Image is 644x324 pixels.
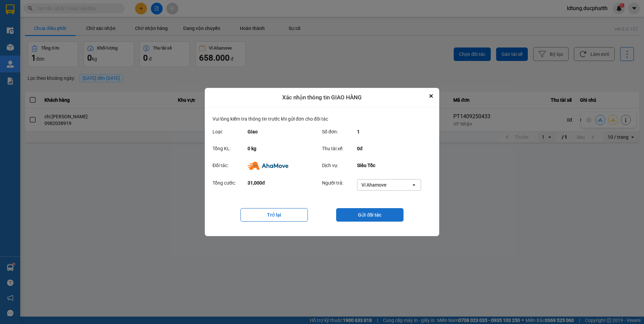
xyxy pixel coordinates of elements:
div: Đối tác: [213,162,248,170]
div: Loại: [213,128,248,135]
div: 0 kg [248,145,316,152]
div: Số đơn: [322,128,357,135]
div: Tổng cước: [213,179,248,191]
div: Dịch vụ: [322,162,357,170]
div: Ví Ahamove [361,182,386,188]
div: 31,000đ [248,179,316,191]
div: Xác nhận thông tin GIAO HÀNG [205,88,439,107]
svg: open [411,182,417,188]
button: Close [427,92,435,100]
div: 0đ [357,145,425,152]
div: Giao [248,128,316,135]
div: Thu tài xế: [322,145,357,152]
div: dialog [205,88,439,236]
div: Tổng KL: [213,145,248,152]
button: Gửi đối tác [336,208,404,222]
div: 1 [357,128,425,135]
div: Vui lòng kiểm tra thông tin trước khi gửi đơn cho đối tác [213,115,431,125]
button: Trở lại [240,208,308,222]
img: Ahamove [248,162,288,170]
div: Siêu Tốc [357,162,425,170]
div: Người trả: [322,179,357,191]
